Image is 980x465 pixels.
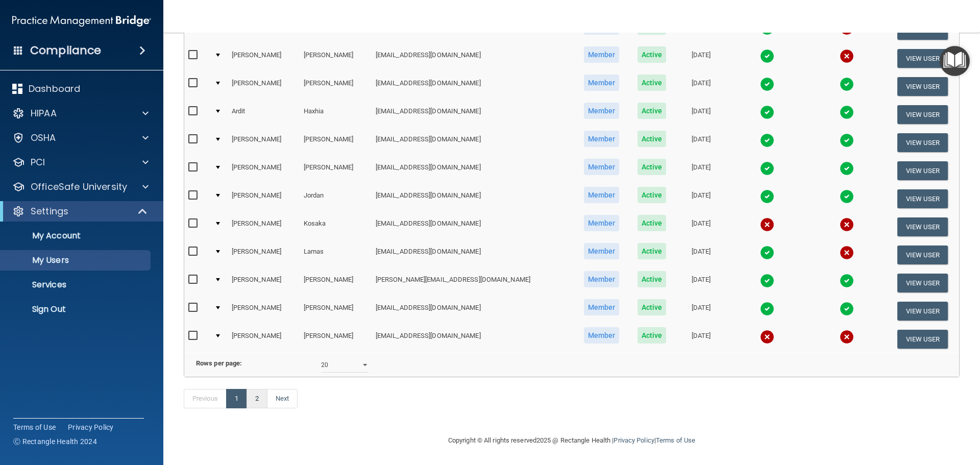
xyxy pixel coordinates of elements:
span: Member [584,75,620,91]
a: OSHA [12,132,149,144]
td: [EMAIL_ADDRESS][DOMAIN_NAME] [372,44,574,72]
td: [PERSON_NAME] [300,129,372,157]
b: Rows per page: [196,359,242,367]
td: Lamas [300,241,372,269]
td: [EMAIL_ADDRESS][DOMAIN_NAME] [372,297,574,325]
button: View User [897,246,948,264]
div: Copyright © All rights reserved 2025 @ Rectangle Health | | [385,424,758,457]
img: tick.e7d51cea.svg [840,133,854,148]
p: Settings [31,205,68,217]
td: [EMAIL_ADDRESS][DOMAIN_NAME] [372,129,574,157]
td: [DATE] [675,297,727,325]
a: Privacy Policy [68,422,114,432]
span: Member [584,243,620,259]
td: [PERSON_NAME] [228,72,300,101]
a: OfficeSafe University [12,181,149,193]
p: My Account [7,231,146,241]
span: Member [584,103,620,119]
img: tick.e7d51cea.svg [760,105,774,119]
td: [DATE] [675,157,727,185]
span: Member [584,271,620,287]
td: [PERSON_NAME] [300,44,372,72]
td: Jordan [300,185,372,213]
td: [DATE] [675,72,727,101]
td: [DATE] [675,213,727,241]
a: 1 [226,389,247,408]
button: View User [897,133,948,152]
td: [EMAIL_ADDRESS][DOMAIN_NAME] [372,325,574,353]
img: cross.ca9f0e7f.svg [840,330,854,344]
img: tick.e7d51cea.svg [840,105,854,119]
img: tick.e7d51cea.svg [760,77,774,91]
td: [DATE] [675,241,727,269]
td: [EMAIL_ADDRESS][DOMAIN_NAME] [372,72,574,101]
td: [PERSON_NAME] [228,325,300,353]
p: HIPAA [31,107,57,119]
td: [DATE] [675,44,727,72]
span: Member [584,215,620,231]
img: tick.e7d51cea.svg [840,189,854,204]
span: Member [584,159,620,175]
td: [DATE] [675,269,727,297]
a: HIPAA [12,107,149,119]
td: Ardit [228,101,300,129]
img: cross.ca9f0e7f.svg [760,330,774,344]
img: dashboard.aa5b2476.svg [12,84,22,94]
img: tick.e7d51cea.svg [760,133,774,148]
img: tick.e7d51cea.svg [760,246,774,260]
td: [PERSON_NAME] [228,213,300,241]
td: [EMAIL_ADDRESS][DOMAIN_NAME] [372,185,574,213]
button: View User [897,274,948,292]
span: Member [584,187,620,203]
img: cross.ca9f0e7f.svg [760,217,774,232]
button: View User [897,105,948,124]
td: [EMAIL_ADDRESS][DOMAIN_NAME] [372,213,574,241]
img: PMB logo [12,11,151,31]
p: Sign Out [7,304,146,314]
img: tick.e7d51cea.svg [840,161,854,176]
img: tick.e7d51cea.svg [760,274,774,288]
a: Dashboard [12,83,149,95]
td: [DATE] [675,325,727,353]
td: [PERSON_NAME] [300,297,372,325]
button: View User [897,49,948,68]
td: [PERSON_NAME] [228,157,300,185]
p: Dashboard [29,83,80,95]
p: Services [7,280,146,290]
button: View User [897,302,948,321]
td: [EMAIL_ADDRESS][DOMAIN_NAME] [372,101,574,129]
td: [PERSON_NAME] [228,269,300,297]
button: View User [897,161,948,180]
a: Next [267,389,298,408]
span: Member [584,131,620,147]
button: View User [897,77,948,96]
td: [PERSON_NAME] [228,241,300,269]
td: [PERSON_NAME] [228,297,300,325]
td: [EMAIL_ADDRESS][DOMAIN_NAME] [372,157,574,185]
span: Active [638,215,667,231]
span: Active [638,159,667,175]
td: [DATE] [675,129,727,157]
img: cross.ca9f0e7f.svg [840,217,854,232]
span: Active [638,299,667,315]
a: 2 [247,389,267,408]
img: tick.e7d51cea.svg [760,189,774,204]
img: tick.e7d51cea.svg [760,161,774,176]
p: My Users [7,255,146,265]
a: Settings [12,205,148,217]
button: View User [897,217,948,236]
span: Ⓒ Rectangle Health 2024 [13,436,97,447]
button: View User [897,330,948,349]
img: tick.e7d51cea.svg [760,302,774,316]
td: [PERSON_NAME] [300,269,372,297]
td: [PERSON_NAME] [300,72,372,101]
img: cross.ca9f0e7f.svg [840,246,854,260]
a: Terms of Use [13,422,56,432]
td: [PERSON_NAME] [228,44,300,72]
p: OSHA [31,132,56,144]
span: Active [638,103,667,119]
span: Active [638,131,667,147]
span: Active [638,75,667,91]
span: Active [638,46,667,63]
span: Member [584,327,620,344]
